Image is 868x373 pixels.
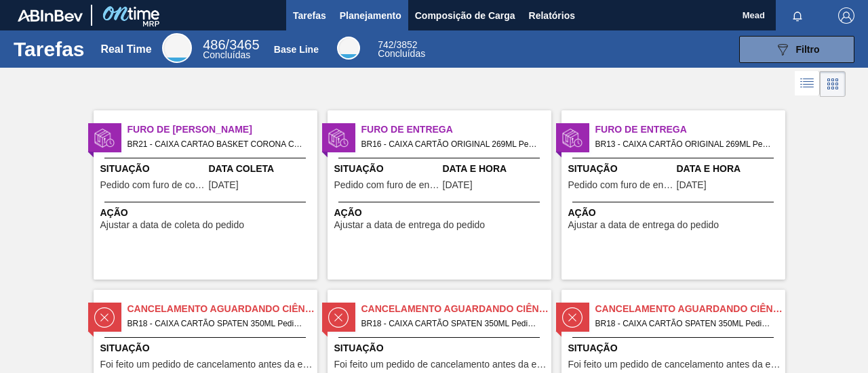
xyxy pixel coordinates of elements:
[361,302,551,316] span: Cancelamento aguardando ciência
[838,7,854,24] img: Logout
[568,220,719,230] span: Ajustar a data de entrega do pedido
[568,206,782,220] span: Ação
[529,7,575,24] span: Relatórios
[293,7,326,24] span: Tarefas
[100,206,314,220] span: Ação
[595,123,785,137] span: Furo de Entrega
[595,302,785,316] span: Cancelamento aguardando ciência
[100,341,314,355] span: Situação
[361,137,540,152] span: BR16 - CAIXA CARTÃO ORIGINAL 269ML Pedido - 1989793
[361,123,551,137] span: Furo de Entrega
[203,37,225,52] span: 486
[100,220,245,230] span: Ajustar a data de coleta do pedido
[595,316,774,331] span: BR18 - CAIXA CARTÃO SPATEN 350ML Pedido - 1601122
[415,7,515,24] span: Composição de Carga
[94,307,115,328] img: status
[562,128,583,148] img: status
[127,302,317,316] span: Cancelamento aguardando ciência
[568,162,673,176] span: Situação
[776,6,819,25] button: Notificações
[209,180,239,190] span: 11/09/2025
[595,137,774,152] span: BR13 - CAIXA CARTÃO ORIGINAL 269ML Pedido - 1989791
[361,316,540,331] span: BR18 - CAIXA CARTÃO SPATEN 350ML Pedido - 1601121
[795,71,820,97] div: Visão em Lista
[328,307,349,328] img: status
[378,39,393,50] span: 742
[378,41,425,58] div: Base Line
[378,39,417,50] span: / 3852
[100,43,151,56] div: Real Time
[378,48,425,59] span: Concluídas
[443,180,473,190] span: 05/09/2025,
[274,44,319,55] div: Base Line
[127,137,307,152] span: BR21 - CAIXA CARTAO BASKET CORONA CERO 330ML Pedido - 1988273
[568,359,782,370] span: Foi feito um pedido de cancelamento antes da etapa de aguardando faturamento
[334,162,439,176] span: Situação
[677,162,782,176] span: Data e Hora
[820,71,846,97] div: Visão em Cards
[334,206,548,220] span: Ação
[796,44,820,55] span: Filtro
[127,123,317,137] span: Furo de Coleta
[127,316,307,331] span: BR18 - CAIXA CARTÃO SPATEN 350ML Pedido - 1601120
[100,180,205,190] span: Pedido com furo de coleta
[568,341,782,355] span: Situação
[562,307,583,328] img: status
[337,37,360,60] div: Base Line
[340,7,401,24] span: Planejamento
[443,162,548,176] span: Data e Hora
[328,128,349,148] img: status
[203,49,250,60] span: Concluídas
[100,162,205,176] span: Situação
[18,9,83,22] img: TNhmsLtSVTkK8tSr43FrP2fwEKptu5GPRR3wAAAABJRU5ErkJggg==
[334,341,548,355] span: Situação
[739,36,854,63] button: Filtro
[203,39,259,60] div: Real Time
[568,180,673,190] span: Pedido com furo de entrega
[209,162,314,176] span: Data Coleta
[334,220,486,230] span: Ajustar a data de entrega do pedido
[94,128,115,148] img: status
[677,180,707,190] span: 06/09/2025,
[334,359,548,370] span: Foi feito um pedido de cancelamento antes da etapa de aguardando faturamento
[162,33,192,63] div: Real Time
[14,41,85,57] h1: Tarefas
[203,37,259,52] span: / 3465
[100,359,314,370] span: Foi feito um pedido de cancelamento antes da etapa de aguardando faturamento
[334,180,439,190] span: Pedido com furo de entrega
